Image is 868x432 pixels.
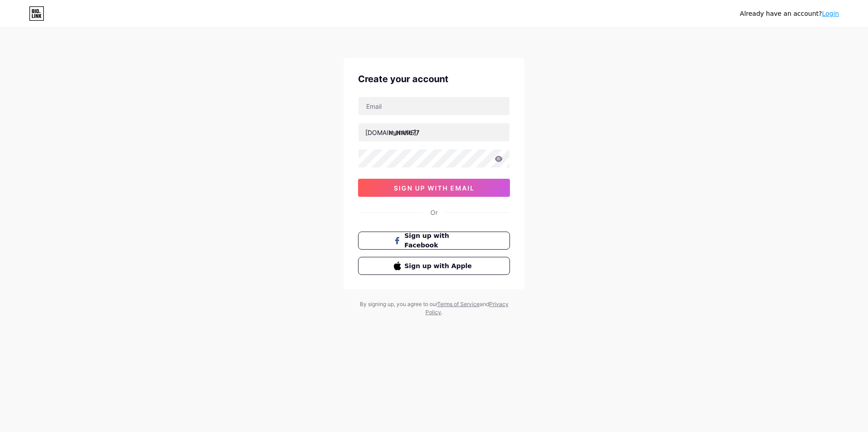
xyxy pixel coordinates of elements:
div: Or [430,208,438,217]
span: Sign up with Facebook [405,231,475,250]
button: Sign up with Apple [358,257,510,275]
input: Email [359,97,509,115]
a: Login [822,10,839,17]
input: username [359,123,509,141]
div: Create your account [358,72,510,86]
a: Terms of Service [437,301,480,307]
button: Sign up with Facebook [358,232,510,250]
span: Sign up with Apple [405,261,475,271]
div: By signing up, you agree to our and . [357,300,511,316]
button: sign up with email [358,179,510,197]
div: [DOMAIN_NAME]/ [365,128,419,137]
span: sign up with email [394,184,475,192]
div: Already have an account? [740,9,839,19]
